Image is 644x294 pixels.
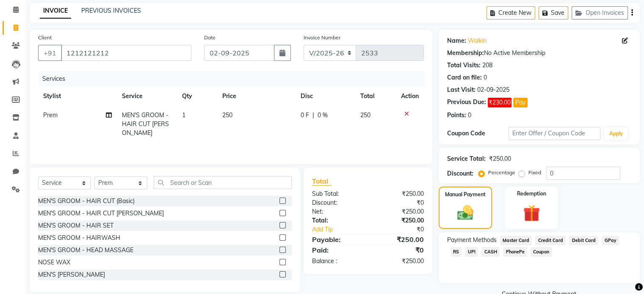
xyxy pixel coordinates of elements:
div: Payable: [306,234,368,245]
span: Payment Methods [447,236,497,245]
button: Apply [604,127,628,140]
span: 0 F [301,111,309,120]
button: Open Invoices [572,6,628,19]
label: Redemption [517,190,546,198]
div: Total: [306,216,368,225]
div: MEN'S GROOM - HEAD MASSAGE [38,246,133,255]
button: Save [539,6,568,19]
span: MEN'S GROOM - HAIR CUT [PERSON_NAME] [122,111,169,137]
div: Services [39,71,430,87]
th: Price [217,87,296,106]
div: Net: [306,207,368,216]
div: ₹0 [368,245,430,255]
button: Create New [486,6,535,19]
div: Previous Due: [447,98,486,107]
div: ₹0 [368,198,430,207]
div: MEN'S GROOM - HAIR CUT (Basic) [38,197,135,206]
th: Action [396,87,424,106]
th: Service [117,87,177,106]
div: ₹250.00 [368,257,430,266]
div: 208 [482,61,492,70]
span: RS [451,247,462,257]
th: Total [355,87,396,106]
span: Debit Card [569,236,598,245]
button: Pay [513,98,528,107]
div: Total Visits: [447,61,481,70]
label: Percentage [488,169,515,176]
div: Discount: [447,169,473,178]
div: Name: [447,36,466,45]
div: MEN'S GROOM - HAIRWASH [38,234,120,242]
input: Search by Name/Mobile/Email/Code [61,45,191,61]
span: Coupon [531,247,552,257]
div: Membership: [447,49,484,58]
label: Invoice Number [304,34,340,41]
div: MEN'S [PERSON_NAME] [38,270,105,279]
th: Stylist [38,87,117,106]
a: Add Tip [306,225,378,234]
span: | [312,111,314,120]
label: Manual Payment [445,191,486,198]
div: ₹250.00 [489,154,511,163]
span: 250 [222,111,232,119]
div: MEN'S GROOM - HAIR SET [38,221,113,230]
div: NOSE WAX [38,258,70,267]
div: Balance : [306,257,368,266]
div: 02-09-2025 [477,85,509,94]
span: Master Card [500,236,532,245]
span: 1 [182,111,185,119]
th: Qty [177,87,217,106]
div: Discount: [306,198,368,207]
div: ₹250.00 [368,234,430,245]
div: Last Visit: [447,85,475,94]
div: ₹0 [378,225,430,234]
a: INVOICE [40,3,71,19]
span: ₹230.00 [488,98,511,107]
label: Date [204,34,216,41]
th: Disc [296,87,355,106]
span: GPay [602,236,619,245]
span: UPI [465,247,478,257]
div: Points: [447,111,466,120]
a: Walkin [468,36,486,45]
button: +91 [38,45,62,61]
span: Total [312,177,332,186]
div: Service Total: [447,154,486,163]
span: 250 [360,111,370,119]
div: ₹250.00 [368,207,430,216]
input: Search or Scan [154,176,292,189]
div: Sub Total: [306,190,368,198]
div: 0 [484,73,487,82]
a: PREVIOUS INVOICES [81,7,141,14]
input: Enter Offer / Coupon Code [509,127,601,140]
label: Client [38,34,52,41]
span: CASH [481,247,500,257]
span: Prem [43,111,58,119]
div: ₹250.00 [368,216,430,225]
div: Paid: [306,245,368,255]
div: No Active Membership [447,49,631,58]
img: _cash.svg [452,203,478,222]
div: Coupon Code [447,129,509,138]
span: 0 % [318,111,328,120]
img: _gift.svg [518,203,545,224]
div: ₹250.00 [368,190,430,198]
div: Card on file: [447,73,482,82]
label: Fixed [528,169,541,176]
span: PhonePe [503,247,527,257]
span: Credit Card [535,236,566,245]
div: MEN'S GROOM - HAIR CUT [PERSON_NAME] [38,209,164,218]
div: 0 [468,111,471,120]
